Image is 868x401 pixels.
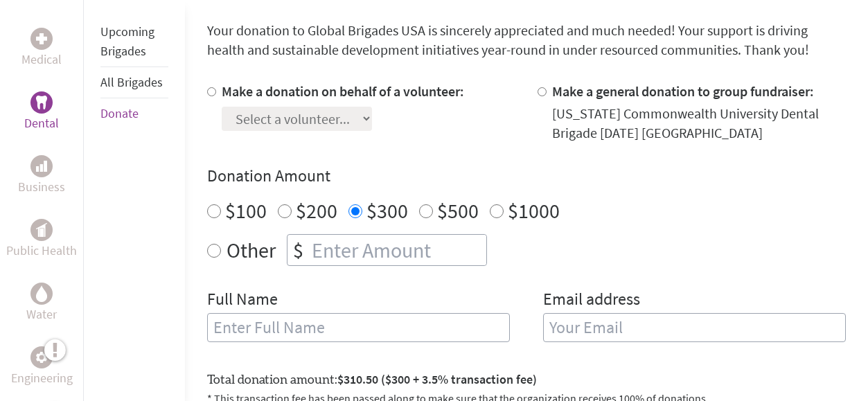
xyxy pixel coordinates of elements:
label: Full Name [207,288,278,313]
div: $ [287,235,309,265]
input: Enter Full Name [207,313,510,342]
li: All Brigades [100,67,168,98]
label: Total donation amount: [207,370,537,390]
p: Public Health [6,241,77,260]
p: Engineering [11,368,73,388]
a: Public HealthPublic Health [6,219,77,260]
div: Public Health [30,219,53,241]
label: Make a general donation to group fundraiser: [552,82,814,100]
input: Enter Amount [309,235,486,265]
a: DentalDental [24,91,59,133]
img: Dental [36,96,47,109]
div: Engineering [30,346,53,368]
img: Engineering [36,352,47,363]
label: $1000 [508,197,560,224]
p: Water [26,305,57,324]
li: Upcoming Brigades [100,17,168,67]
div: Medical [30,28,53,50]
img: Business [36,161,47,172]
a: WaterWater [26,283,57,324]
a: BusinessBusiness [18,155,65,197]
label: Email address [543,288,640,313]
p: Your donation to Global Brigades USA is sincerely appreciated and much needed! Your support is dr... [207,21,846,60]
span: $310.50 ($300 + 3.5% transaction fee) [337,371,537,387]
li: Donate [100,98,168,129]
img: Medical [36,33,47,44]
label: $100 [225,197,267,224]
a: MedicalMedical [21,28,62,69]
a: All Brigades [100,74,163,90]
div: Water [30,283,53,305]
img: Water [36,285,47,301]
a: Upcoming Brigades [100,24,154,59]
label: Make a donation on behalf of a volunteer: [222,82,464,100]
h4: Donation Amount [207,165,846,187]
div: [US_STATE] Commonwealth University Dental Brigade [DATE] [GEOGRAPHIC_DATA] [552,104,846,143]
p: Dental [24,114,59,133]
a: Donate [100,105,139,121]
a: EngineeringEngineering [11,346,73,388]
label: $200 [296,197,337,224]
label: $500 [437,197,479,224]
div: Business [30,155,53,177]
p: Business [18,177,65,197]
img: Public Health [36,223,47,237]
p: Medical [21,50,62,69]
label: $300 [366,197,408,224]
label: Other [227,234,276,266]
div: Dental [30,91,53,114]
input: Your Email [543,313,846,342]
